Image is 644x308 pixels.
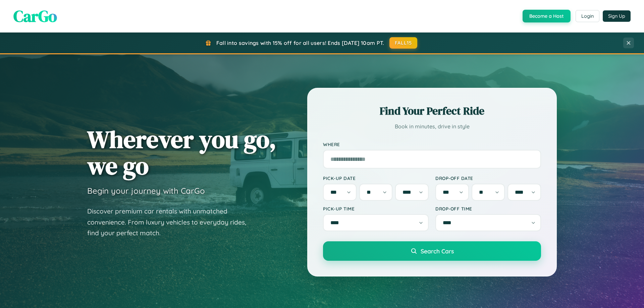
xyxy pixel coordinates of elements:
button: FALL15 [389,37,418,49]
label: Pick-up Date [323,175,429,181]
button: Login [576,10,599,22]
label: Pick-up Time [323,206,429,211]
button: Search Cars [323,241,541,261]
span: Fall into savings with 15% off for all users! Ends [DATE] 10am PT. [216,40,384,46]
p: Discover premium car rentals with unmatched convenience. From luxury vehicles to everyday rides, ... [87,206,255,239]
button: Become a Host [523,10,571,22]
h2: Find Your Perfect Ride [323,104,541,118]
label: Where [323,141,541,147]
p: Book in minutes, drive in style [323,122,541,131]
span: Search Cars [421,247,454,255]
label: Drop-off Date [435,175,541,181]
span: CarGo [13,5,57,27]
h3: Begin your journey with CarGo [87,186,205,196]
button: Sign Up [603,10,631,22]
h1: Wherever you go, we go [87,126,276,179]
label: Drop-off Time [435,206,541,211]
